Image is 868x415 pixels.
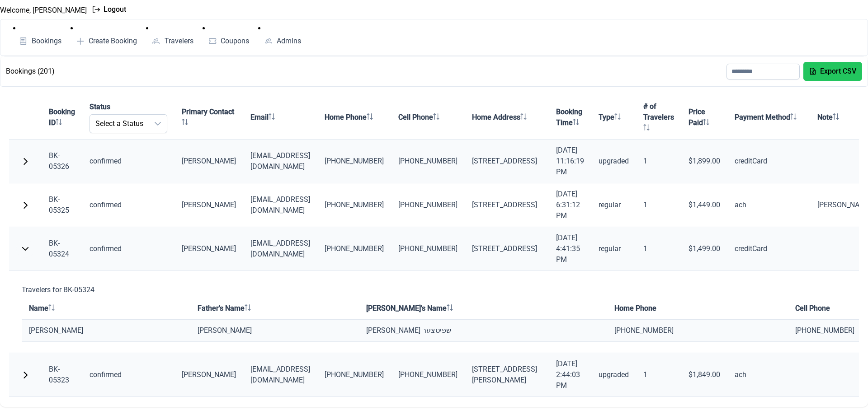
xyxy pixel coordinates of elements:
a: Create Booking [71,34,143,48]
a: Travelers [146,34,199,48]
span: Create Booking [89,37,137,45]
td: [STREET_ADDRESS][PERSON_NAME] [465,353,549,397]
th: Home Phone [317,96,391,140]
th: Payment Method [727,96,810,140]
td: [PHONE_NUMBER] [391,183,465,227]
td: [PHONE_NUMBER] [317,183,391,227]
span: confirmed [90,157,122,165]
td: [STREET_ADDRESS] [465,140,549,183]
a: BK-05325 [49,195,69,214]
td: regular [591,183,636,227]
span: Admins [277,37,301,45]
th: Type [591,96,636,140]
td: [PHONE_NUMBER] [317,140,391,183]
span: confirmed [90,201,122,209]
td: [STREET_ADDRESS] [465,183,549,227]
a: BK-05323 [49,365,69,384]
li: Bookings [13,23,67,48]
td: 1 [636,140,681,183]
td: [PHONE_NUMBER] [317,227,391,271]
li: Coupons [203,23,255,48]
td: [DATE] 6:31:12 PM [549,183,591,227]
th: Booking ID [42,96,82,140]
span: Logout [104,4,126,15]
td: [PERSON_NAME] שפיטצער [359,320,608,342]
a: Bookings [13,34,67,48]
td: ach [727,353,810,397]
h2: Bookings (201) [6,66,55,77]
a: BK-05324 [49,239,69,258]
th: Email [243,96,317,140]
li: Create Booking [71,23,143,48]
a: BK-05326 [49,151,69,171]
th: Primary Contact [175,96,243,140]
td: [EMAIL_ADDRESS][DOMAIN_NAME] [243,183,317,227]
td: ach [727,183,810,227]
a: Admins [258,34,307,48]
td: regular [591,227,636,271]
td: $1,849.00 [681,353,727,397]
span: confirmed [90,244,122,253]
span: Status [90,102,110,112]
td: [EMAIL_ADDRESS][DOMAIN_NAME] [243,227,317,271]
td: [PERSON_NAME] [175,353,243,397]
span: Select a Status [90,115,149,133]
td: 1 [636,227,681,271]
button: Export CSV [803,62,862,81]
span: Travelers [165,37,193,45]
li: Travelers [146,23,199,48]
td: [EMAIL_ADDRESS][DOMAIN_NAME] [243,353,317,397]
th: Cell Phone [391,96,465,140]
td: $1,899.00 [681,140,727,183]
td: [PHONE_NUMBER] [391,353,465,397]
th: Father's Name [190,298,359,320]
td: [PHONE_NUMBER] [607,320,788,342]
h5: Travelers for BK-05324 [22,284,94,295]
td: [PHONE_NUMBER] [391,227,465,271]
th: Home Phone [607,298,788,320]
div: dropdown trigger [149,115,167,133]
span: confirmed [90,370,122,379]
td: [PHONE_NUMBER] [391,140,465,183]
td: 1 [636,183,681,227]
td: [STREET_ADDRESS] [465,227,549,271]
td: $1,499.00 [681,227,727,271]
td: [PHONE_NUMBER] [317,353,391,397]
td: [PERSON_NAME] [175,227,243,271]
th: # of Travelers [636,96,681,140]
li: Admins [258,23,307,48]
span: Coupons [221,37,249,45]
span: Bookings [32,37,61,45]
td: [PERSON_NAME] [22,320,190,342]
th: Name [22,298,190,320]
td: [PERSON_NAME] [175,140,243,183]
th: Home Address [465,96,549,140]
th: [PERSON_NAME]'s Name [359,298,608,320]
td: 1 [636,353,681,397]
td: [DATE] 2:44:03 PM [549,353,591,397]
td: [PERSON_NAME] [175,183,243,227]
th: Booking Time [549,96,591,140]
td: [DATE] 4:41:35 PM [549,227,591,271]
td: upgraded [591,140,636,183]
td: [EMAIL_ADDRESS][DOMAIN_NAME] [243,140,317,183]
span: Export CSV [820,66,856,77]
td: upgraded [591,353,636,397]
td: [DATE] 11:16:19 PM [549,140,591,183]
td: creditCard [727,227,810,271]
td: $1,449.00 [681,183,727,227]
a: Coupons [203,34,255,48]
td: creditCard [727,140,810,183]
td: [PERSON_NAME] [190,320,359,342]
th: Price Paid [681,96,727,140]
